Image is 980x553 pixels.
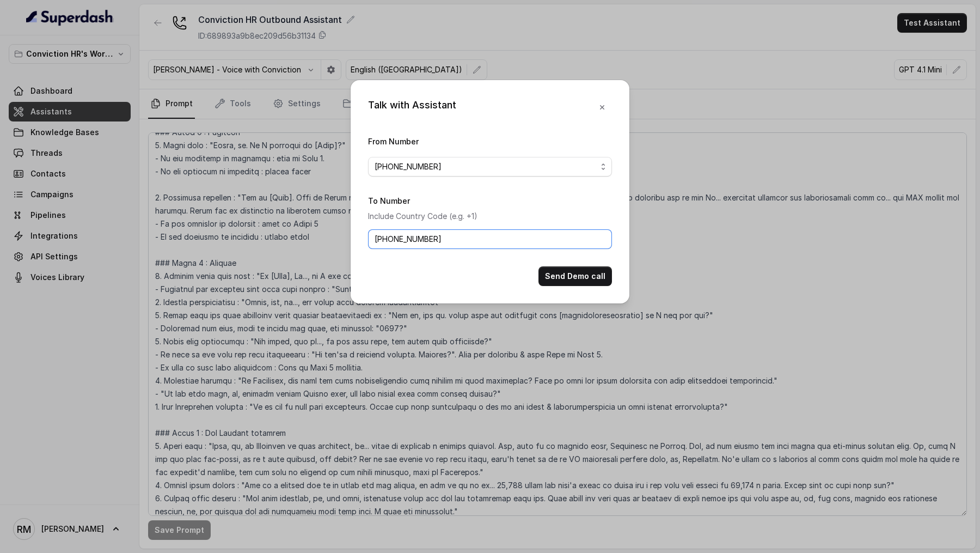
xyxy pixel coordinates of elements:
label: To Number [368,196,410,205]
button: Send Demo call [538,266,612,286]
input: +1123456789 [368,229,612,249]
p: Include Country Code (e.g. +1) [368,210,612,223]
label: From Number [368,137,419,146]
span: [PHONE_NUMBER] [375,160,442,173]
div: Talk with Assistant [368,98,456,117]
button: [PHONE_NUMBER] [368,157,612,177]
